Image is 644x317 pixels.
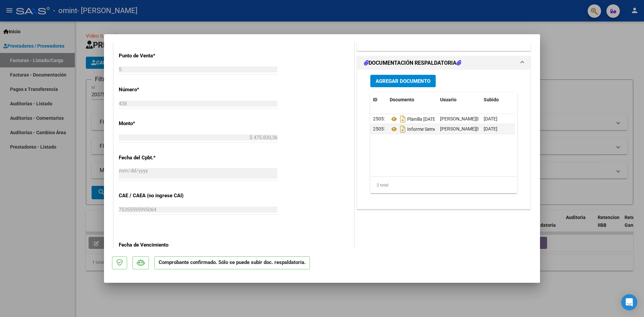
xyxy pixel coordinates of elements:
[119,120,188,127] p: Monto
[154,256,310,269] p: Comprobante confirmado. Sólo se puede subir doc. respaldatoria.
[390,126,470,132] span: Informe Semestral Junio 2025
[119,52,188,60] p: Punto de Venta
[364,59,461,67] h1: DOCUMENTACIÓN RESPALDATORIA
[484,116,497,121] span: [DATE]
[390,116,437,122] span: Planilla [DATE]
[370,75,436,87] button: Agregar Documento
[437,93,481,107] datatable-header-cell: Usuario
[373,116,386,121] span: 25052
[484,126,497,131] span: [DATE]
[440,97,457,102] span: Usuario
[390,97,414,102] span: Documento
[387,93,437,107] datatable-header-cell: Documento
[376,78,430,84] span: Agregar Documento
[119,86,188,94] p: Número
[515,93,548,107] datatable-header-cell: Acción
[440,126,626,131] span: [PERSON_NAME][EMAIL_ADDRESS][PERSON_NAME][DOMAIN_NAME] - [PERSON_NAME]
[621,294,637,310] div: Open Intercom Messenger
[119,154,188,162] p: Fecha del Cpbt.
[357,56,530,70] mat-expansion-panel-header: DOCUMENTACIÓN RESPALDATORIA
[373,126,386,131] span: 25053
[398,114,407,124] i: Descargar documento
[398,124,407,135] i: Descargar documento
[357,70,530,209] div: DOCUMENTACIÓN RESPALDATORIA
[370,177,517,194] div: 2 total
[484,97,499,102] span: Subido
[440,116,626,121] span: [PERSON_NAME][EMAIL_ADDRESS][PERSON_NAME][DOMAIN_NAME] - [PERSON_NAME]
[373,97,377,102] span: ID
[119,192,188,200] p: CAE / CAEA (no ingrese CAI)
[481,93,515,107] datatable-header-cell: Subido
[370,93,387,107] datatable-header-cell: ID
[119,241,188,249] p: Fecha de Vencimiento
